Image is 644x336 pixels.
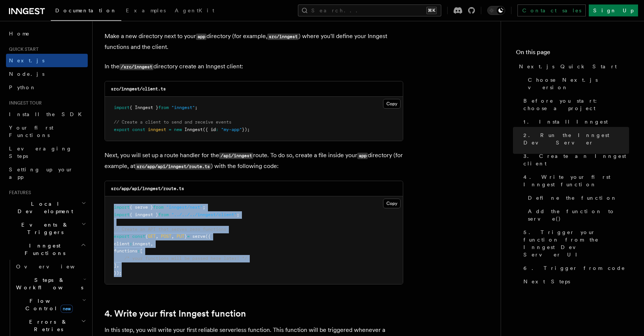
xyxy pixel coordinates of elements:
button: Steps & Workflows [13,273,88,294]
a: 1. Install Inngest [520,115,629,128]
span: Setting up your app [9,167,73,180]
span: functions [114,248,137,253]
span: Home [9,30,30,37]
a: Examples [121,2,170,20]
span: "my-app" [221,127,242,132]
p: In the directory create an Inngest client: [105,61,403,72]
span: , [116,263,119,268]
span: , [171,234,174,239]
a: Install the SDK [6,108,88,121]
a: 2. Run the Inngest Dev Server [520,128,629,149]
span: Errors & Retries [13,318,81,333]
button: Toggle dark mode [487,6,505,15]
span: import [114,205,130,210]
a: Add the function to serve() [525,205,629,225]
span: : [130,241,132,246]
span: Next.js Quick Start [519,63,617,70]
a: Node.js [6,67,88,81]
span: "../../../inngest/client" [171,212,237,217]
span: from [158,212,169,217]
span: const [132,127,145,132]
button: Copy [383,99,401,109]
span: Inngest Functions [6,242,81,257]
a: 6. Trigger from code [520,261,629,275]
code: src/app/api/inngest/route.ts [111,186,184,191]
code: app [196,34,206,40]
code: src/app/api/inngest/route.ts [135,164,211,170]
span: 2. Run the Inngest Dev Server [523,131,629,146]
span: Node.js [9,71,44,77]
span: } [184,234,187,239]
span: Choose Next.js version [528,76,629,91]
a: 3. Create an Inngest client [520,149,629,170]
span: client [114,241,130,246]
a: Contact sales [517,4,586,16]
span: from [153,205,164,210]
a: Next.js Quick Start [516,60,629,73]
span: 6. Trigger from code [523,264,625,272]
span: ; [195,105,197,110]
code: src/inngest [267,34,299,40]
a: AgentKit [170,2,219,20]
span: Install the SDK [9,111,86,117]
span: = [187,234,190,239]
a: Setting up your app [6,163,88,184]
button: Copy [383,199,401,208]
span: // Create a client to send and receive events [114,119,231,125]
span: 1. Install Inngest [523,118,608,125]
p: Next, you will set up a route handler for the route. To do so, create a file inside your director... [105,150,403,172]
a: Next Steps [520,275,629,288]
span: Leveraging Steps [9,146,72,159]
span: inngest [132,241,150,246]
span: Next Steps [523,278,570,285]
span: { serve } [130,205,153,210]
a: Sign Up [589,4,638,16]
span: export [114,234,130,239]
span: 4. Write your first Inngest function [523,173,629,188]
span: Flow Control [13,297,82,312]
span: import [114,212,130,217]
a: Overview [13,260,88,273]
kbd: ⌘K [426,7,437,14]
span: : [137,248,140,253]
span: export [114,127,130,132]
span: Local Development [6,200,81,215]
span: [ [140,248,143,253]
span: GET [148,234,156,239]
span: AgentKit [175,7,214,13]
span: /* your functions will be passed here later! */ [124,256,247,261]
span: new [174,127,182,132]
span: Your first Functions [9,125,53,138]
span: }); [242,127,250,132]
span: }); [114,270,122,276]
span: { inngest } [130,212,158,217]
span: Python [9,84,36,90]
span: Features [6,190,31,196]
a: Define the function [525,191,629,205]
span: Documentation [55,7,117,13]
a: Home [6,27,88,40]
span: Events & Triggers [6,221,81,236]
span: import [114,105,130,110]
span: const [132,234,145,239]
button: Local Development [6,197,88,218]
span: = [169,127,171,132]
code: app [357,153,368,159]
span: Inngest [184,127,203,132]
button: Errors & Retries [13,315,88,336]
a: Your first Functions [6,121,88,142]
p: Make a new directory next to your directory (for example, ) where you'll define your Inngest func... [105,31,403,52]
span: { Inngest } [130,105,158,110]
span: : [216,127,218,132]
span: from [158,105,169,110]
a: Python [6,81,88,94]
span: Before you start: choose a project [523,97,629,112]
span: serve [192,234,205,239]
code: /src/inngest [119,64,153,70]
code: src/inngest/client.ts [111,86,166,91]
span: new [60,305,73,313]
span: "inngest" [171,105,195,110]
a: Next.js [6,54,88,67]
a: Before you start: choose a project [520,94,629,115]
span: 5. Trigger your function from the Inngest Dev Server UI [523,228,629,258]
